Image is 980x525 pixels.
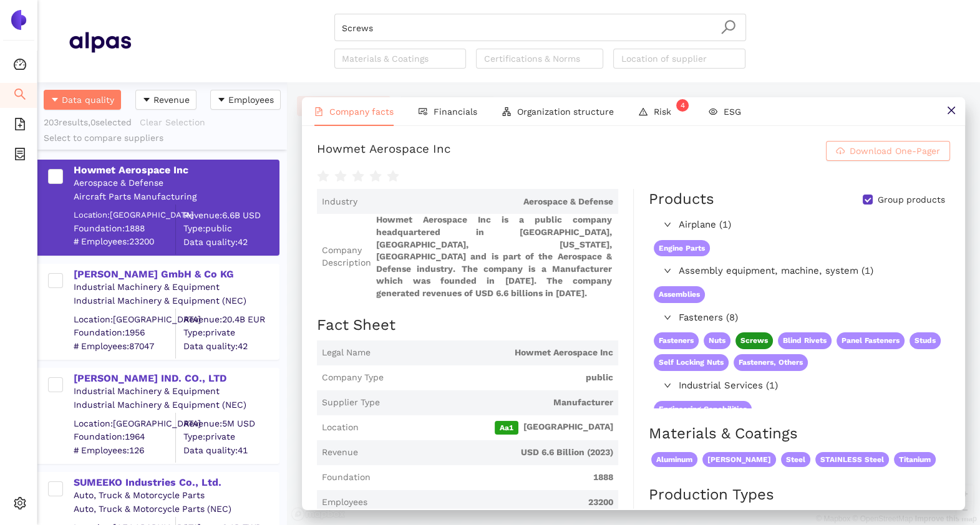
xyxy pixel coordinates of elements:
div: Revenue: 5M USD [183,417,278,430]
span: ESG [724,107,741,117]
span: Company Description [322,244,371,269]
span: Howmet Aerospace Inc [376,347,613,359]
span: star [369,170,382,183]
span: Company facts [329,107,394,117]
span: Fasteners, Others [734,354,808,371]
span: Steel [781,452,810,468]
img: Homepage [69,26,131,57]
h2: Materials & Coatings [649,423,950,445]
span: Employees [228,93,274,107]
span: Group products [873,194,950,206]
span: star [334,170,347,183]
span: Aa1 [495,421,518,435]
span: [PERSON_NAME] [702,452,776,468]
span: star [317,170,329,183]
span: # Employees: 87047 [74,340,175,352]
div: Location: [GEOGRAPHIC_DATA] [74,313,175,325]
span: fund-view [419,107,427,116]
span: right [664,267,671,274]
span: Fasteners [654,332,699,349]
div: Revenue: 20.4B EUR [183,313,278,325]
span: Foundation: 1888 [74,222,175,234]
span: Company Type [322,372,384,384]
span: Airplane (1) [679,218,944,233]
span: Revenue [322,446,358,459]
div: Auto, Truck & Motorcycle Parts [74,489,278,502]
span: Industry [322,196,357,208]
div: Industrial Machinery & Equipment [74,385,278,398]
span: Data quality: 42 [183,236,278,248]
span: Engine Parts [654,240,710,257]
span: warning [639,107,648,116]
span: Assembly equipment, machine, system (1) [679,264,944,279]
span: Aluminum [651,452,697,468]
span: Foundation: 1964 [74,431,175,443]
span: Howmet Aerospace Inc is a public company headquartered in [GEOGRAPHIC_DATA], [GEOGRAPHIC_DATA], [... [376,214,613,299]
div: Auto, Truck & Motorcycle Parts (NEC) [74,503,278,516]
span: Nuts [704,332,730,349]
div: Aircraft Parts Manufacturing [74,191,278,203]
span: Risk [654,107,684,117]
span: close [946,105,956,115]
span: right [664,382,671,389]
span: Data quality: 41 [183,444,278,456]
span: Revenue [153,93,190,107]
button: caret-downRevenue [135,90,196,110]
div: [PERSON_NAME] GmbH & Co KG [74,267,278,281]
div: Select to compare suppliers [44,132,281,145]
span: dashboard [14,54,26,79]
div: [PERSON_NAME] IND. CO., LTD [74,372,278,385]
div: Assembly equipment, machine, system (1) [649,261,949,281]
h2: Fact Sheet [317,315,618,336]
span: Foundation [322,471,371,484]
span: Legal Name [322,347,371,359]
span: right [664,314,671,321]
span: Assemblies [654,286,705,303]
span: Panel Fasteners [837,332,905,349]
span: container [14,143,26,168]
button: close [937,97,965,125]
span: 1888 [376,471,613,484]
h2: Production Types [649,484,950,506]
span: Financials [434,107,477,117]
span: file-add [14,113,26,138]
div: Industrial Machinery & Equipment [74,281,278,294]
div: Airplane (1) [649,215,949,235]
div: Location: [GEOGRAPHIC_DATA] [74,417,175,430]
button: caret-downData quality [44,90,121,110]
span: setting [14,493,26,518]
div: Industrial Services (1) [649,376,949,396]
button: caret-downEmployees [210,90,281,110]
span: Screws [740,336,768,345]
span: Type: private [183,327,278,339]
span: USD 6.6 Billion (2023) [363,446,613,459]
span: Blind Rivets [778,332,832,349]
span: 23200 [372,496,613,509]
span: Engineering Capabilities [654,401,752,418]
div: Fasteners (8) [649,308,949,328]
span: caret-down [217,95,226,105]
div: Location: [GEOGRAPHIC_DATA] [74,209,175,220]
span: Titanium [894,452,936,468]
span: public [389,372,613,384]
span: Foundation: 1956 [74,327,175,339]
span: Fasteners (8) [679,311,944,325]
span: Organization structure [517,107,614,117]
span: caret-down [142,95,151,105]
div: Aerospace & Defense [74,177,278,190]
sup: 4 [676,99,689,112]
span: star [387,170,399,183]
div: SUMEEKO Industries Co., Ltd. [74,476,278,489]
span: Industrial Services (1) [679,378,944,393]
div: Howmet Aerospace Inc [317,141,450,161]
span: cloud-download [836,147,845,157]
span: file-text [314,107,323,116]
span: Download One-Pager [850,144,940,158]
span: STAINLESS Steel [815,452,889,468]
div: Howmet Aerospace Inc [74,163,278,177]
span: Supplier Type [322,397,380,409]
span: apartment [502,107,511,116]
span: [GEOGRAPHIC_DATA] [364,421,613,435]
span: Manufacturer [385,397,613,409]
span: 4 [681,101,685,110]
